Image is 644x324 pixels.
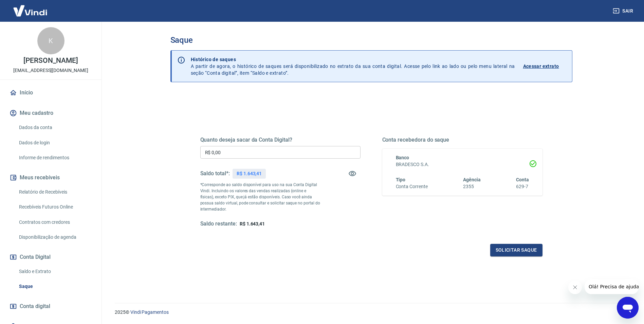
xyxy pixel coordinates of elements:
a: Dados de login [16,136,93,150]
h6: 2355 [463,183,481,190]
span: Tipo [396,177,406,182]
h3: Saque [170,35,572,45]
p: *Corresponde ao saldo disponível para uso na sua Conta Digital Vindi. Incluindo os valores das ve... [200,182,320,212]
p: R$ 1.643,41 [237,170,262,177]
p: [PERSON_NAME] [23,57,78,64]
h5: Quanto deseja sacar da Conta Digital? [200,137,361,143]
h6: Conta Corrente [396,183,428,190]
div: K [37,27,65,54]
a: Disponibilização de agenda [16,230,93,244]
a: Saldo e Extrato [16,265,93,278]
p: Acessar extrato [523,63,559,70]
img: Vindi [8,0,52,21]
span: Olá! Precisa de ajuda? [4,5,57,10]
a: Acessar extrato [523,56,567,76]
span: Banco [396,155,409,160]
a: Vindi Pagamentos [130,309,169,315]
a: Relatório de Recebíveis [16,185,93,199]
button: Meu cadastro [8,106,93,121]
p: A partir de agora, o histórico de saques será disponibilizado no extrato da sua conta digital. Ac... [191,56,515,76]
h5: Conta recebedora do saque [382,137,542,143]
a: Conta digital [8,299,93,314]
a: Dados da conta [16,121,93,134]
h5: Saldo restante: [200,220,237,228]
span: Conta digital [20,302,50,311]
p: 2025 © [115,309,628,316]
h6: BRADESCO S.A. [396,161,529,168]
button: Solicitar saque [490,244,542,256]
iframe: Botão para abrir a janela de mensagens [617,297,639,319]
h6: 629-7 [516,183,529,190]
a: Saque [16,280,93,293]
iframe: Mensagem da empresa [585,279,639,294]
p: Histórico de saques [191,56,515,63]
span: Agência [463,177,481,182]
a: Recebíveis Futuros Online [16,200,93,214]
a: Contratos com credores [16,215,93,229]
h5: Saldo total*: [200,170,230,177]
iframe: Fechar mensagem [568,281,582,294]
p: [EMAIL_ADDRESS][DOMAIN_NAME] [13,67,88,74]
button: Conta Digital [8,250,93,265]
button: Sair [611,5,636,17]
a: Início [8,85,93,100]
button: Meus recebíveis [8,170,93,185]
span: R$ 1.643,41 [240,221,265,227]
a: Informe de rendimentos [16,151,93,165]
span: Conta [516,177,529,182]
